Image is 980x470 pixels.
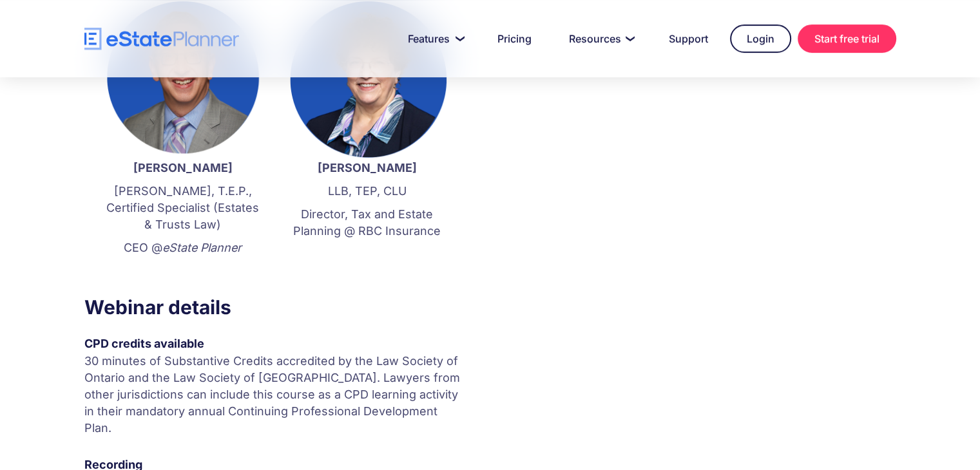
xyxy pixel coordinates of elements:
[84,353,466,437] p: 30 minutes of Substantive Credits accredited by the Law Society of Ontario and the Law Society of...
[553,26,647,52] a: Resources
[288,183,447,200] p: LLB, TEP, CLU
[798,24,896,53] a: Start free trial
[84,337,204,350] strong: CPD credits available
[318,161,417,174] strong: [PERSON_NAME]
[104,183,262,233] p: [PERSON_NAME], T.E.P., Certified Specialist (Estates & Trusts Law)
[84,28,239,50] a: home
[104,240,262,256] p: CEO @
[730,24,791,53] a: Login
[104,263,262,279] p: ‍
[653,26,724,52] a: Support
[288,246,447,263] p: ‍
[392,26,476,52] a: Features
[482,26,547,52] a: Pricing
[133,161,233,174] strong: [PERSON_NAME]
[84,292,466,322] h3: Webinar details
[162,241,242,254] em: eState Planner
[288,206,447,240] p: Director, Tax and Estate Planning @ RBC Insurance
